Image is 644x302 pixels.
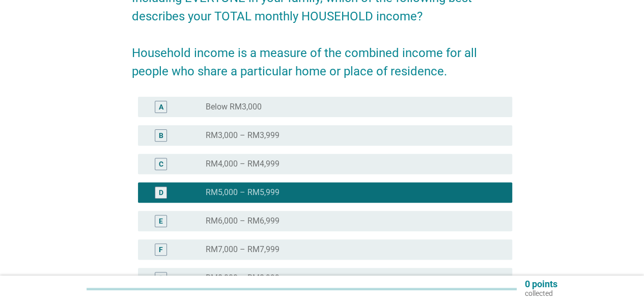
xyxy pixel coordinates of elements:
label: RM4,000 – RM4,999 [206,159,279,169]
label: RM6,000 – RM6,999 [206,216,279,226]
label: RM3,000 – RM3,999 [206,130,279,141]
label: RM7,000 – RM7,999 [206,244,279,255]
p: collected [525,289,557,298]
div: E [159,216,163,227]
div: B [159,130,163,141]
div: F [159,244,163,255]
label: RM8,000 – RM8,999 [206,273,279,283]
div: G [158,273,163,284]
p: 0 points [525,280,557,289]
div: D [159,187,163,198]
label: RM5,000 – RM5,999 [206,187,279,198]
label: Below RM3,000 [206,102,262,112]
div: C [159,159,163,170]
div: A [159,102,163,113]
